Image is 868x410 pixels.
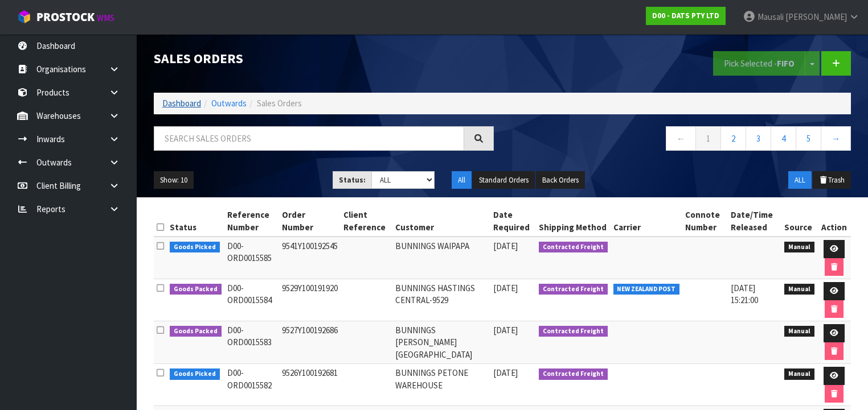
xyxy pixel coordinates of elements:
[279,206,341,237] th: Order Number
[493,283,518,293] span: [DATE]
[452,171,472,189] button: All
[796,126,821,151] a: 5
[154,171,194,189] button: Show: 10
[652,11,719,20] strong: D00 - DATS PTY LTD
[728,206,781,237] th: Date/Time Released
[784,284,814,295] span: Manual
[758,11,784,22] span: Mausali
[493,367,518,378] span: [DATE]
[682,206,728,237] th: Connote Number
[713,51,805,76] button: Pick Selected -FIFO
[392,279,491,321] td: BUNNINGS HASTINGS CENTRAL-9529
[279,279,341,321] td: 9529Y100191920
[788,171,812,189] button: ALL
[536,206,611,237] th: Shipping Method
[279,364,341,406] td: 9526Y100192681
[493,325,518,336] span: [DATE]
[170,326,222,337] span: Goods Packed
[720,126,746,151] a: 2
[224,237,279,279] td: D00-ORD0015585
[611,206,683,237] th: Carrier
[813,171,851,189] button: Trash
[821,126,851,151] a: →
[785,11,847,22] span: [PERSON_NAME]
[646,7,726,25] a: D00 - DATS PTY LTD
[154,51,494,66] h1: Sales Orders
[777,58,795,69] strong: FIFO
[539,326,608,337] span: Contracted Freight
[695,126,721,151] a: 1
[341,206,392,237] th: Client Reference
[279,237,341,279] td: 9541Y100192545
[224,321,279,364] td: D00-ORD0015583
[784,326,814,337] span: Manual
[97,13,114,23] small: WMS
[473,171,535,189] button: Standard Orders
[279,321,341,364] td: 9527Y100192686
[211,98,247,109] a: Outwards
[162,98,201,109] a: Dashboard
[392,321,491,364] td: BUNNINGS [PERSON_NAME][GEOGRAPHIC_DATA]
[784,242,814,253] span: Manual
[392,364,491,406] td: BUNNINGS PETONE WAREHOUSE
[490,206,536,237] th: Date Required
[493,241,518,251] span: [DATE]
[392,237,491,279] td: BUNNINGS WAIPAPA
[170,284,222,295] span: Goods Packed
[224,206,279,237] th: Reference Number
[666,126,696,151] a: ←
[817,206,851,237] th: Action
[224,364,279,406] td: D00-ORD0015582
[746,126,771,151] a: 3
[36,10,95,24] span: ProStock
[771,126,796,151] a: 4
[167,206,224,237] th: Status
[511,126,851,154] nav: Page navigation
[781,206,817,237] th: Source
[339,175,366,185] strong: Status:
[17,10,31,24] img: cube-alt.png
[613,284,680,295] span: NEW ZEALAND POST
[536,171,585,189] button: Back Orders
[539,242,608,253] span: Contracted Freight
[539,284,608,295] span: Contracted Freight
[539,368,608,380] span: Contracted Freight
[784,368,814,380] span: Manual
[392,206,491,237] th: Customer
[257,98,302,109] span: Sales Orders
[224,279,279,321] td: D00-ORD0015584
[170,368,220,380] span: Goods Picked
[170,242,220,253] span: Goods Picked
[731,283,758,305] span: [DATE] 15:21:00
[154,126,464,151] input: Search sales orders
